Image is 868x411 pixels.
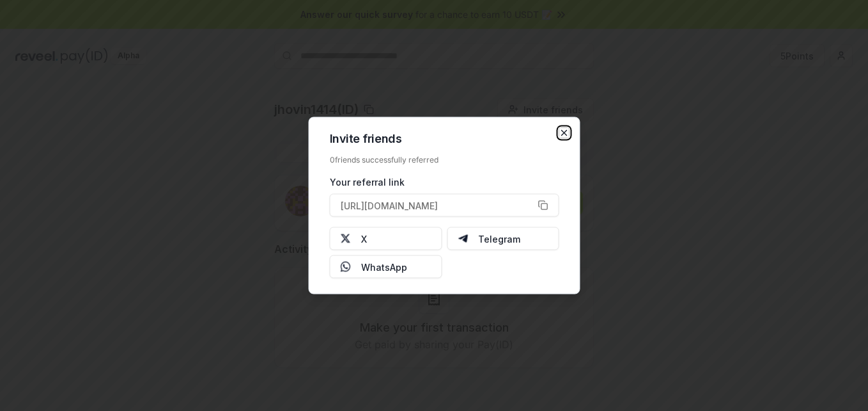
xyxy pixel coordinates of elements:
button: Telegram [447,227,559,250]
h2: Invite friends [330,133,559,145]
button: X [330,227,442,250]
button: [URL][DOMAIN_NAME] [330,194,559,217]
img: Telegram [458,234,468,244]
img: Whatsapp [341,262,351,272]
img: X [341,234,351,244]
button: WhatsApp [330,255,442,278]
div: 0 friends successfully referred [330,155,559,165]
span: [URL][DOMAIN_NAME] [341,198,438,212]
div: Your referral link [330,175,559,189]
